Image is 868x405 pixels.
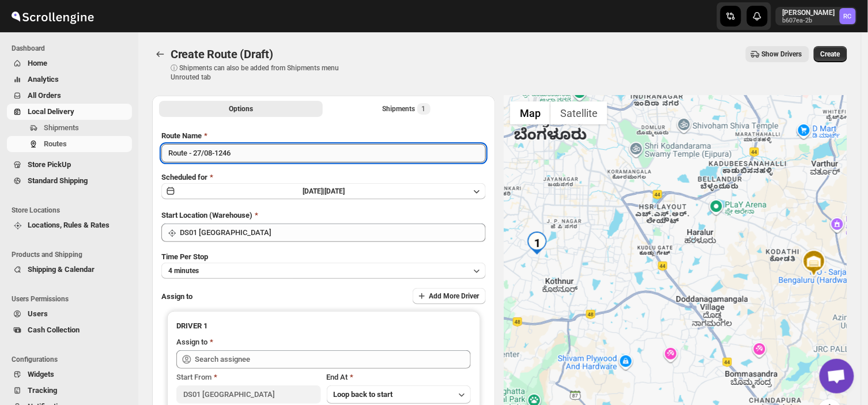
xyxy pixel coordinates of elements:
[325,101,489,117] button: Selected Shipments
[176,320,471,332] h3: DRIVER 1
[176,373,212,381] span: Start From
[161,183,486,199] button: [DATE]|[DATE]
[7,120,132,136] button: Shipments
[7,306,132,322] button: Users
[324,187,345,195] span: [DATE]
[28,59,47,67] span: Home
[7,71,132,88] button: Analytics
[7,55,132,71] button: Home
[7,88,132,104] button: All Orders
[12,206,133,215] span: Store Locations
[161,131,202,140] span: Route Name
[303,187,324,195] span: [DATE] |
[510,101,550,124] button: Show street map
[7,262,132,278] button: Shipping & Calendar
[28,370,54,378] span: Widgets
[28,75,59,84] span: Analytics
[180,224,486,242] input: Search location
[327,385,471,404] button: Loop back to start
[840,8,856,24] span: Rahul Chopra
[413,288,486,304] button: Add More Driver
[526,232,549,255] div: 1
[814,46,847,62] button: Create
[746,46,809,62] button: Show Drivers
[844,13,852,20] text: RC
[7,217,132,233] button: Locations, Rules & Rates
[12,294,133,304] span: Users Permissions
[161,263,486,279] button: 4 minutes
[327,372,471,383] div: End At
[28,265,95,274] span: Shipping & Calendar
[28,160,71,169] span: Store PickUp
[776,7,857,25] button: User menu
[44,123,79,132] span: Shipments
[783,17,835,24] p: b607ea-2b
[7,366,132,383] button: Widgets
[7,322,132,338] button: Cash Collection
[12,44,133,53] span: Dashboard
[161,211,252,219] span: Start Location (Warehouse)
[28,309,48,318] span: Users
[28,107,74,116] span: Local Delivery
[7,136,132,152] button: Routes
[783,8,835,17] p: [PERSON_NAME]
[159,101,323,117] button: All Route Options
[550,101,607,124] button: Show satellite imagery
[44,139,67,148] span: Routes
[161,144,486,162] input: Eg: Bengaluru Route
[229,104,253,113] span: Options
[28,221,110,229] span: Locations, Rules & Rates
[195,350,471,369] input: Search assignee
[28,325,80,334] span: Cash Collection
[9,2,96,31] img: ScrollEngine
[28,386,57,395] span: Tracking
[161,292,193,301] span: Assign to
[12,250,133,259] span: Products and Shipping
[168,266,199,275] span: 4 minutes
[334,390,393,399] span: Loop back to start
[152,46,168,62] button: Routes
[820,359,854,393] a: Open chat
[821,50,840,59] span: Create
[28,91,61,100] span: All Orders
[422,104,426,113] span: 1
[176,336,207,348] div: Assign to
[383,103,431,115] div: Shipments
[28,176,88,185] span: Standard Shipping
[429,292,479,301] span: Add More Driver
[171,47,273,61] span: Create Route (Draft)
[12,355,133,364] span: Configurations
[171,63,352,82] p: ⓘ Shipments can also be added from Shipments menu Unrouted tab
[7,383,132,399] button: Tracking
[161,252,208,261] span: Time Per Stop
[161,173,207,181] span: Scheduled for
[762,50,802,59] span: Show Drivers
